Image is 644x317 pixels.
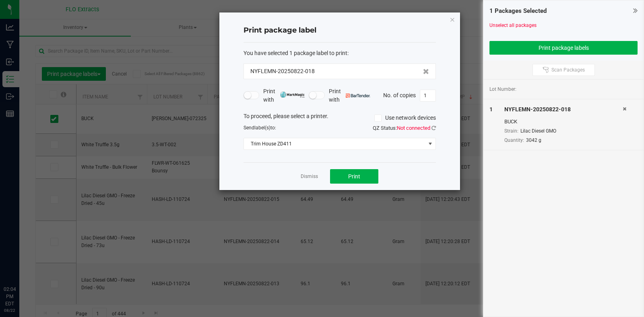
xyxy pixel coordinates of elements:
label: Use network devices [374,114,436,122]
a: Unselect all packages [489,22,537,28]
span: Scan Packages [551,67,585,73]
div: To proceed, please select a printer. [237,112,442,124]
span: label(s) [254,125,270,131]
span: QZ Status: [373,125,436,131]
div: : [244,49,436,57]
span: No. of copies [383,92,416,98]
span: Print with [329,87,370,104]
span: Quantity: [504,137,524,143]
div: BUCK [504,118,623,126]
iframe: Resource center [8,253,32,277]
span: Lilac Diesel GMO [520,128,556,134]
img: mark_magic_cybra.png [280,92,305,98]
span: 3042 g [526,137,541,143]
a: Dismiss [301,173,318,180]
span: Print with [263,87,305,104]
h4: Print package label [244,25,436,36]
span: You have selected 1 package label to print [244,50,347,56]
img: bartender.png [346,94,370,98]
span: Print [348,173,360,180]
button: Print package labels [489,41,638,55]
span: Strain: [504,128,518,134]
span: NYFLEMN-20250822-018 [250,67,315,76]
span: Lot Number: [489,86,516,93]
span: Not connected [397,125,430,131]
button: Print [330,169,378,184]
span: Trim House ZD411 [244,138,425,149]
div: NYFLEMN-20250822-018 [504,105,623,114]
span: 1 [489,106,493,112]
span: Send to: [244,125,276,131]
